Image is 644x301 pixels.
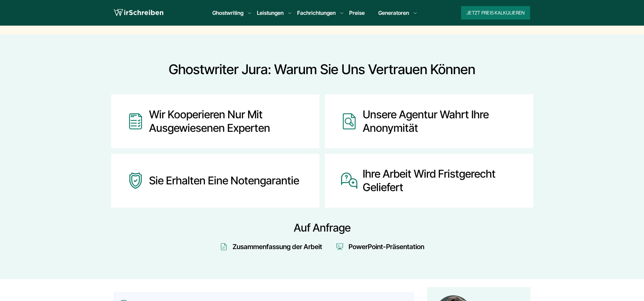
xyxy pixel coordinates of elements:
[461,6,530,20] button: Jetzt Preis kalkulieren
[341,167,357,194] img: Ihre Arbeit wird fristgerecht geliefert
[233,241,322,252] div: Zusammenfassung der Arbeit
[212,9,243,17] a: Ghostwriting
[111,221,533,235] div: Auf Anfrage
[341,108,357,135] img: Unsere Agentur wahrt Ihre Anonymität
[349,241,424,252] div: PowerPoint-Präsentation
[127,108,144,135] img: Wir kooperieren nur mit ausgewiesenen Experten
[378,9,409,17] a: Generatoren
[111,61,533,78] h2: Ghostwriter Jura: Warum Sie uns vertrauen können
[363,108,517,135] div: Unsere Agentur wahrt Ihre Anonymität
[336,241,344,252] img: Icon
[297,9,336,17] a: Fachrichtungen
[127,167,144,194] img: Sie erhalten eine Notengarantie
[349,9,365,16] a: Preise
[149,108,303,135] div: Wir kooperieren nur mit ausgewiesenen Experten
[149,167,299,194] div: Sie erhalten eine Notengarantie
[257,9,284,17] a: Leistungen
[114,8,163,18] img: logo wirschreiben
[220,241,228,252] img: Icon
[363,167,517,194] div: Ihre Arbeit wird fristgerecht geliefert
